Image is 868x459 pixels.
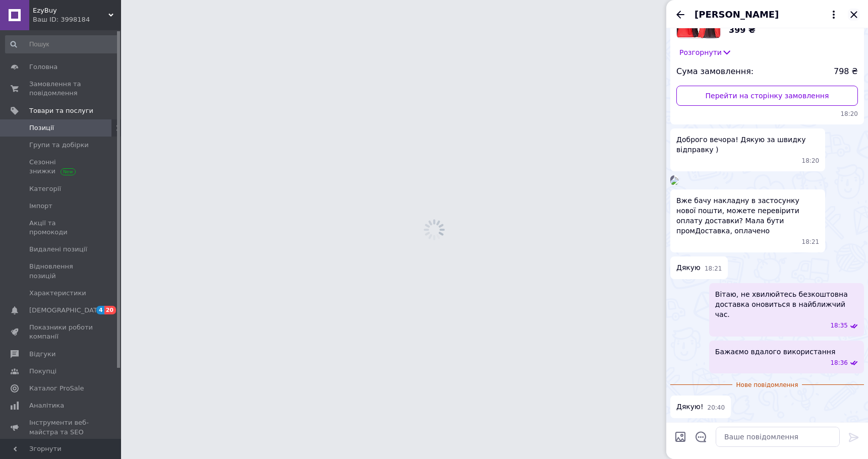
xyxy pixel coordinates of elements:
[29,350,55,359] span: Відгуки
[729,25,756,35] span: 399 ₴
[29,184,61,193] span: Категорії
[29,141,89,150] span: Групи та добірки
[676,135,819,155] span: Доброго вечора! Дякую за швидку відправку )
[29,158,93,176] span: Сезонні знижки
[676,402,704,412] span: Дякую!
[29,384,84,393] span: Каталог ProSale
[29,245,87,254] span: Видалені позиції
[715,289,858,319] span: Вітаю, не хвилюйтесь безкоштовна доставка оновиться в найближчий час.
[676,110,858,118] span: 18:20 12.10.2025
[33,6,108,15] span: EzyBuy
[848,9,860,21] button: Закрити
[96,306,104,314] span: 4
[676,263,701,273] span: Дякую
[29,62,57,72] span: Головна
[104,306,116,314] span: 20
[830,359,848,367] span: 18:36 12.10.2025
[715,347,836,357] span: Бажаємо вдалого використання
[676,47,735,58] button: Розгорнути
[29,401,64,410] span: Аналітика
[695,8,840,21] button: [PERSON_NAME]
[29,123,54,133] span: Позиції
[802,157,820,165] span: 18:20 12.10.2025
[29,202,52,211] span: Імпорт
[29,418,93,436] span: Інструменти веб-майстра та SEO
[695,430,708,443] button: Відкрити шаблони відповідей
[5,35,119,53] input: Пошук
[674,9,686,21] button: Назад
[708,404,725,412] span: 20:40 12.10.2025
[29,367,56,376] span: Покупці
[29,262,93,280] span: Відновлення позицій
[802,238,820,246] span: 18:21 12.10.2025
[695,8,779,21] span: [PERSON_NAME]
[29,323,93,341] span: Показники роботи компанії
[676,86,858,106] a: Перейти на сторінку замовлення
[29,289,86,298] span: Характеристики
[834,66,858,78] span: 798 ₴
[670,177,678,185] img: e4386c2d-afbd-4ede-bcfc-982800c5cadd_w500_h500
[33,15,121,24] div: Ваш ID: 3998184
[29,106,93,115] span: Товари та послуги
[29,306,104,315] span: [DEMOGRAPHIC_DATA]
[676,66,754,78] span: Сума замовлення:
[29,80,93,98] span: Замовлення та повідомлення
[732,381,802,389] span: Нове повідомлення
[29,219,93,237] span: Акції та промокоди
[705,265,722,273] span: 18:21 12.10.2025
[830,321,848,330] span: 18:35 12.10.2025
[676,195,819,236] span: Вже бачу накладну в застосунку нової пошти, можете перевірити оплату доставки? Мала бути промДост...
